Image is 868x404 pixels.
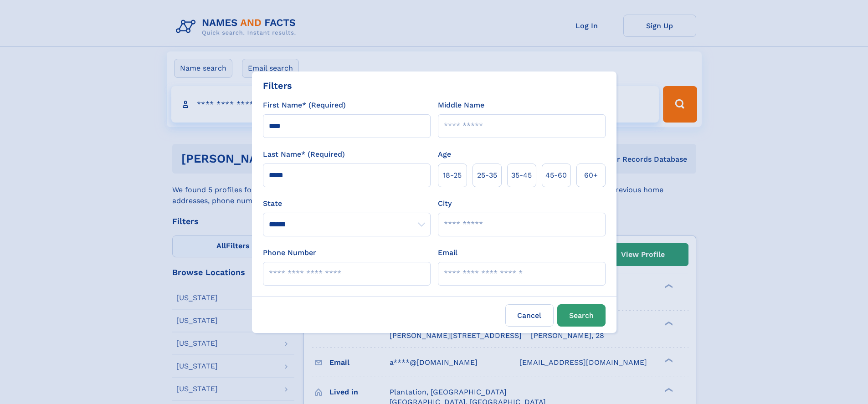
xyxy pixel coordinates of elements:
[263,247,316,258] label: Phone Number
[438,149,451,160] label: Age
[438,247,457,258] label: Email
[263,149,345,160] label: Last Name* (Required)
[443,170,462,181] span: 18‑25
[438,100,484,111] label: Middle Name
[263,198,431,209] label: State
[263,79,292,92] div: Filters
[438,198,452,209] label: City
[263,100,346,111] label: First Name* (Required)
[477,170,497,181] span: 25‑35
[545,170,567,181] span: 45‑60
[505,304,554,327] label: Cancel
[511,170,532,181] span: 35‑45
[557,304,606,327] button: Search
[584,170,598,181] span: 60+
